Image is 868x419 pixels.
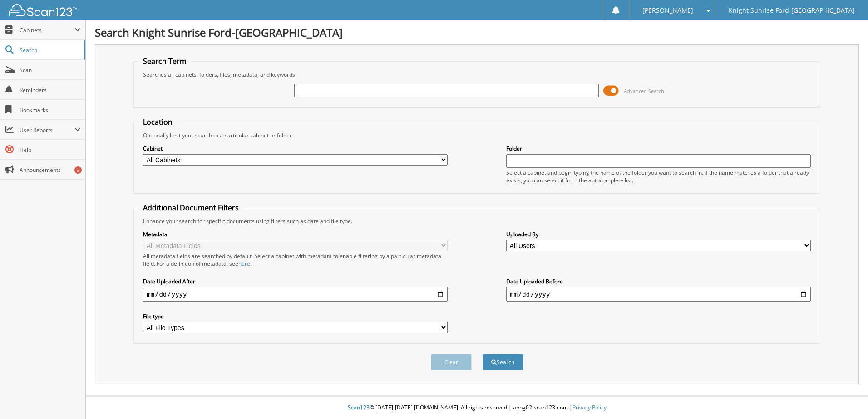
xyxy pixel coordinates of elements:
span: Bookmarks [20,106,81,114]
label: Folder [506,145,811,152]
div: All metadata fields are searched by default. Select a cabinet with metadata to enable filtering b... [143,252,448,268]
legend: Location [138,117,177,127]
span: Cabinets [20,26,74,34]
span: Announcements [20,166,81,174]
div: 3 [74,166,82,174]
div: © [DATE]-[DATE] [DOMAIN_NAME]. All rights reserved | appg02-scan123-com | [86,397,868,419]
label: Metadata [143,230,448,238]
label: Date Uploaded After [143,278,448,285]
label: File type [143,312,448,320]
span: Help [20,146,81,154]
span: Reminders [20,86,81,94]
button: Search [483,354,523,370]
label: Date Uploaded Before [506,278,811,285]
div: Select a cabinet and begin typing the name of the folder you want to search in. If the name match... [506,169,811,184]
div: Searches all cabinets, folders, files, metadata, and keywords [138,71,815,78]
legend: Additional Document Filters [138,203,243,213]
span: Scan [20,66,81,74]
span: Advanced Search [624,88,664,94]
label: Cabinet [143,145,448,152]
div: Enhance your search for specific documents using filters such as date and file type. [138,217,815,225]
span: Knight Sunrise Ford-[GEOGRAPHIC_DATA] [729,8,855,13]
div: Optionally limit your search to a particular cabinet or folder [138,132,815,139]
h1: Search Knight Sunrise Ford-[GEOGRAPHIC_DATA] [95,25,859,40]
legend: Search Term [138,56,191,66]
iframe: Chat Widget [823,375,868,419]
span: User Reports [20,126,74,134]
img: scan123-logo-white.svg [9,4,77,16]
label: Uploaded By [506,230,811,238]
a: here [238,260,250,268]
a: Privacy Policy [572,404,607,411]
input: end [506,287,811,302]
span: [PERSON_NAME] [642,8,693,13]
button: Clear [431,354,472,370]
span: Search [20,46,79,54]
span: Scan123 [348,404,370,411]
input: start [143,287,448,302]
